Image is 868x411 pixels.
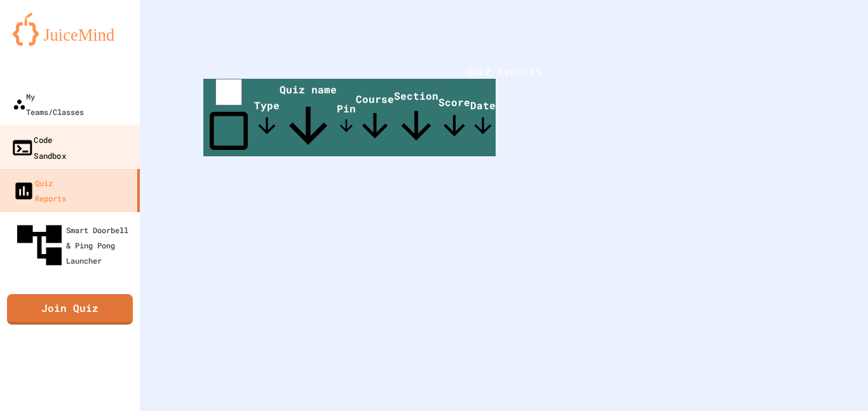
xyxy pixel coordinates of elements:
[13,175,66,206] div: Quiz Reports
[438,95,470,142] span: Score
[356,92,394,145] span: Course
[215,79,242,105] input: select all desserts
[470,98,496,138] span: Date
[337,102,356,135] span: Pin
[203,64,804,79] h1: Quiz Reports
[394,89,438,148] span: Section
[13,13,127,46] img: logo-orange.svg
[13,89,84,119] div: My Teams/Classes
[7,294,133,325] a: Join Quiz
[254,98,280,138] span: Type
[13,219,135,272] div: Smart Doorbell & Ping Pong Launcher
[11,131,66,163] div: Code Sandbox
[280,83,337,154] span: Quiz name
